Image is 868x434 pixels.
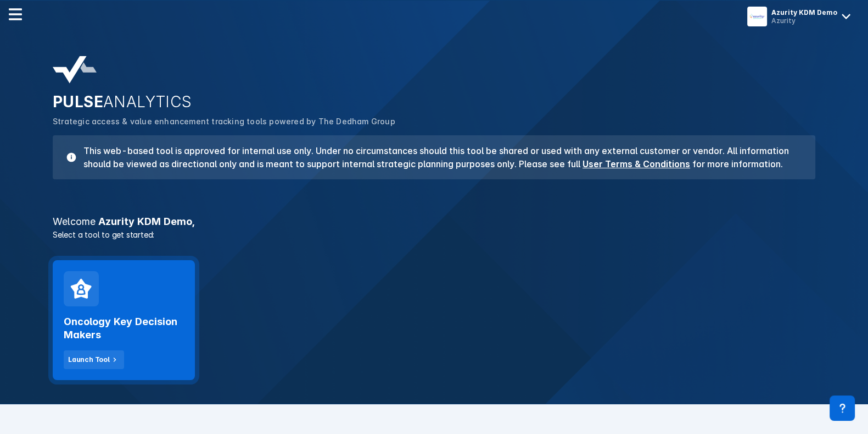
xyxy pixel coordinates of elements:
[53,116,815,128] p: Strategic access & value enhancement tracking tools powered by The Dedham Group
[771,8,837,17] div: Azurity KDM Demo
[77,144,802,171] h3: This web-based tool is approved for internal use only. Under no circumstances should this tool be...
[68,355,110,365] div: Launch Tool
[64,315,184,342] h2: Oncology Key Decision Makers
[53,92,815,111] h2: PULSE
[771,17,837,25] div: Azurity
[46,229,822,240] p: Select a tool to get started:
[53,56,97,84] img: pulse-analytics-logo
[830,395,855,421] div: Contact Support
[9,8,22,21] img: menu--horizontal.svg
[749,9,765,24] img: menu button
[64,350,124,369] button: Launch Tool
[46,217,822,227] h3: Azurity KDM Demo ,
[583,158,690,169] a: User Terms & Conditions
[53,260,195,380] a: Oncology Key Decision MakersLaunch Tool
[53,216,96,227] span: Welcome
[103,92,192,111] span: ANALYTICS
